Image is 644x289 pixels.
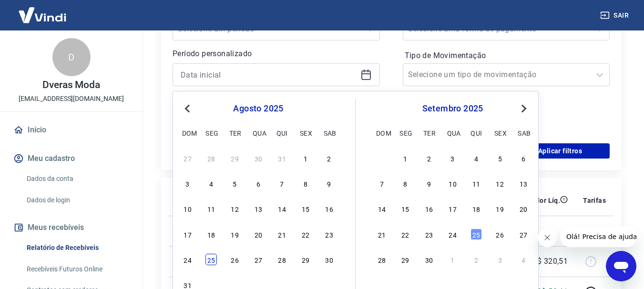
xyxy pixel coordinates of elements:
div: Choose quinta-feira, 31 de julho de 2025 [276,152,288,164]
a: Dados da conta [23,169,131,189]
div: Choose segunda-feira, 18 de agosto de 2025 [205,229,217,240]
div: Choose domingo, 24 de agosto de 2025 [182,254,194,265]
div: Choose segunda-feira, 1 de setembro de 2025 [399,152,411,164]
div: Choose quarta-feira, 1 de outubro de 2025 [447,254,459,265]
a: Relatório de Recebíveis [23,238,131,258]
div: Choose sexta-feira, 29 de agosto de 2025 [300,254,311,265]
div: Choose quarta-feira, 6 de agosto de 2025 [253,178,264,189]
div: Choose quinta-feira, 7 de agosto de 2025 [276,178,288,189]
div: Choose terça-feira, 19 de agosto de 2025 [229,229,241,240]
div: Choose segunda-feira, 4 de agosto de 2025 [205,178,217,189]
div: Choose sábado, 9 de agosto de 2025 [324,178,335,189]
iframe: Fechar mensagem [538,228,557,247]
div: Choose sexta-feira, 12 de setembro de 2025 [494,178,506,189]
div: Choose sábado, 16 de agosto de 2025 [324,203,335,214]
div: Choose sexta-feira, 15 de agosto de 2025 [300,203,311,214]
div: agosto 2025 [181,103,336,114]
div: Choose quinta-feira, 18 de setembro de 2025 [470,203,482,214]
div: Choose terça-feira, 5 de agosto de 2025 [229,178,241,189]
div: sab [324,127,335,139]
div: Choose domingo, 28 de setembro de 2025 [376,254,388,265]
div: Choose quinta-feira, 21 de agosto de 2025 [276,229,288,240]
div: Choose terça-feira, 16 de setembro de 2025 [423,203,435,214]
div: Choose segunda-feira, 11 de agosto de 2025 [205,203,217,214]
button: Aplicar filtros [511,143,610,159]
div: Choose sábado, 30 de agosto de 2025 [324,254,335,265]
div: qui [470,127,482,139]
div: Choose segunda-feira, 29 de setembro de 2025 [399,254,411,265]
div: Choose sexta-feira, 5 de setembro de 2025 [494,152,506,164]
div: Choose domingo, 10 de agosto de 2025 [182,203,194,214]
div: D [52,38,91,76]
input: Data inicial [181,68,357,82]
div: Choose sábado, 27 de setembro de 2025 [518,229,529,240]
div: Choose sexta-feira, 3 de outubro de 2025 [494,254,506,265]
div: Choose segunda-feira, 8 de setembro de 2025 [399,178,411,189]
div: month 2025-09 [375,151,531,266]
a: Início [11,120,131,140]
div: seg [399,127,411,139]
div: setembro 2025 [375,103,531,114]
div: Choose quarta-feira, 30 de julho de 2025 [253,152,264,164]
div: Choose domingo, 17 de agosto de 2025 [182,229,194,240]
div: Choose quarta-feira, 13 de agosto de 2025 [253,203,264,214]
img: Vindi [11,0,73,30]
a: Dados de login [23,190,131,210]
div: Choose quarta-feira, 3 de setembro de 2025 [447,152,459,164]
div: Choose sábado, 20 de setembro de 2025 [518,203,529,214]
div: sex [494,127,506,139]
div: Choose quinta-feira, 4 de setembro de 2025 [470,152,482,164]
div: Choose quinta-feira, 25 de setembro de 2025 [470,229,482,240]
div: Choose sábado, 6 de setembro de 2025 [518,152,529,164]
p: Tarifas [583,196,606,205]
div: Choose quinta-feira, 14 de agosto de 2025 [276,203,288,214]
button: Next Month [518,103,530,114]
div: Choose terça-feira, 9 de setembro de 2025 [423,178,435,189]
div: Choose terça-feira, 2 de setembro de 2025 [423,152,435,164]
div: Choose domingo, 27 de julho de 2025 [182,152,194,164]
div: Choose sábado, 23 de agosto de 2025 [324,229,335,240]
div: Choose terça-feira, 29 de julho de 2025 [229,152,241,164]
div: Choose quarta-feira, 27 de agosto de 2025 [253,254,264,265]
label: Tipo de Movimentação [405,50,608,61]
div: Choose quinta-feira, 11 de setembro de 2025 [470,178,482,189]
div: dom [376,127,388,139]
div: sab [518,127,529,139]
div: qua [447,127,459,139]
button: Sair [598,7,633,24]
iframe: Mensagem da empresa [561,226,636,247]
a: Recebíveis Futuros Online [23,259,131,279]
div: dom [182,127,194,139]
button: Previous Month [182,103,193,114]
p: Dveras Moda [42,80,100,90]
div: Choose quinta-feira, 2 de outubro de 2025 [470,254,482,265]
iframe: Botão para abrir a janela de mensagens [606,251,636,281]
div: Choose quarta-feira, 24 de setembro de 2025 [447,229,459,240]
div: Choose terça-feira, 12 de agosto de 2025 [229,203,241,214]
div: Choose sexta-feira, 1 de agosto de 2025 [300,152,311,164]
div: seg [205,127,217,139]
div: Choose terça-feira, 23 de setembro de 2025 [423,229,435,240]
div: Choose quarta-feira, 20 de agosto de 2025 [253,229,264,240]
div: Choose domingo, 21 de setembro de 2025 [376,229,388,240]
div: Choose quarta-feira, 17 de setembro de 2025 [447,203,459,214]
div: Choose segunda-feira, 15 de setembro de 2025 [399,203,411,214]
div: Choose terça-feira, 30 de setembro de 2025 [423,254,435,265]
div: Choose sexta-feira, 8 de agosto de 2025 [300,178,311,189]
div: qui [276,127,288,139]
p: Valor Líq. [529,196,560,205]
div: Choose sexta-feira, 19 de setembro de 2025 [494,203,506,214]
span: Olá! Precisa de ajuda? [6,7,80,14]
button: Meus recebíveis [11,217,131,238]
div: Choose quinta-feira, 28 de agosto de 2025 [276,254,288,265]
p: [EMAIL_ADDRESS][DOMAIN_NAME] [19,94,124,104]
div: Choose segunda-feira, 28 de julho de 2025 [205,152,217,164]
div: Choose sábado, 13 de setembro de 2025 [518,178,529,189]
div: Choose domingo, 14 de setembro de 2025 [376,203,388,214]
div: qua [253,127,264,139]
div: ter [423,127,435,139]
div: Choose terça-feira, 26 de agosto de 2025 [229,254,241,265]
p: Período personalizado [173,48,380,60]
div: ter [229,127,241,139]
div: Choose sábado, 2 de agosto de 2025 [324,152,335,164]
